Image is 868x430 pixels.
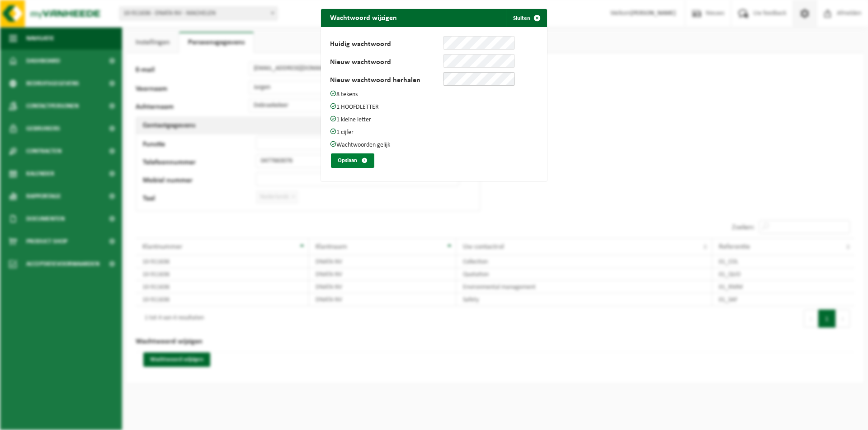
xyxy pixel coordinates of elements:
[330,77,443,86] label: Nieuw wachtwoord herhalen
[330,41,443,50] label: Huidig wachtwoord
[330,103,538,111] p: 1 HOOFDLETTER
[506,9,546,27] button: Sluiten
[330,116,538,124] p: 1 kleine letter
[330,59,443,68] label: Nieuw wachtwoord
[330,128,538,136] p: 1 cijfer
[330,90,538,98] p: 8 tekens
[331,153,374,168] button: Opslaan
[321,9,406,26] h2: Wachtwoord wijzigen
[330,141,538,149] p: Wachtwoorden gelijk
